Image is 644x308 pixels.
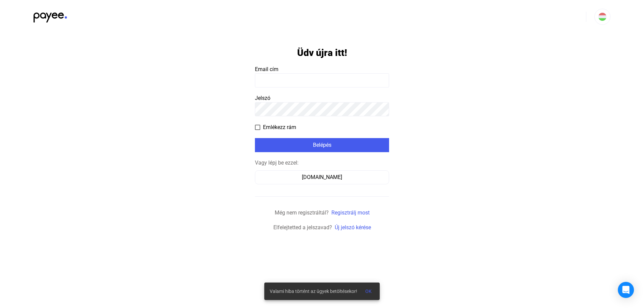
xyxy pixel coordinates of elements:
span: OK [365,289,372,294]
div: [DOMAIN_NAME] [257,173,387,181]
h1: Üdv újra itt! [297,47,347,59]
span: Még nem regisztráltál? [275,209,329,216]
button: OK [360,285,377,297]
span: Emlékezz rám [263,123,296,131]
a: Regisztrálj most [331,209,370,216]
button: Belépés [255,138,389,152]
div: Open Intercom Messenger [618,282,634,298]
button: HU [594,9,610,25]
button: [DOMAIN_NAME] [255,170,389,184]
span: Email cím [255,66,278,72]
div: Vagy lépj be ezzel: [255,159,389,167]
span: Jelszó [255,95,270,101]
div: Belépés [257,141,387,149]
span: Valami hiba történt az ügyek betöltésekor! [270,287,357,295]
img: black-payee-blue-dot.svg [34,9,67,22]
img: HU [598,13,606,21]
a: Új jelszó kérése [335,224,371,231]
a: [DOMAIN_NAME] [255,174,389,180]
span: Elfelejtetted a jelszavad? [273,224,332,231]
